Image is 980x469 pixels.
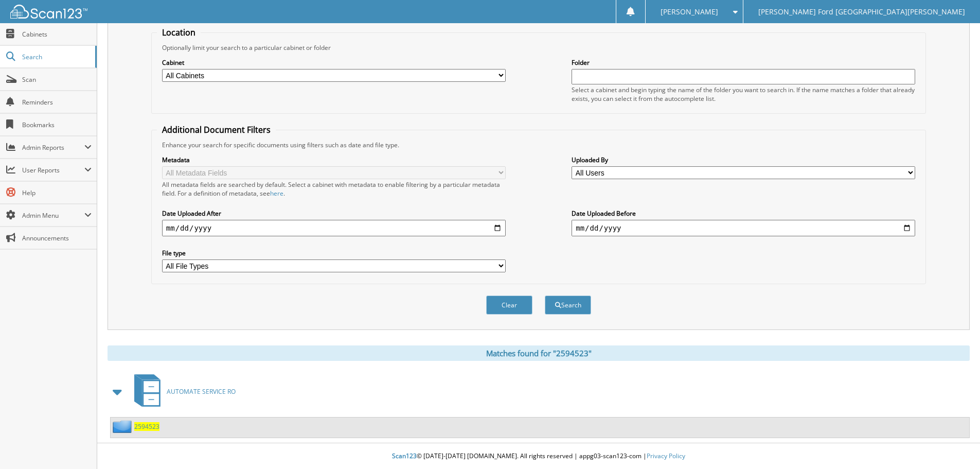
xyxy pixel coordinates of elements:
[162,209,506,218] label: Date Uploaded After
[270,189,283,198] a: here
[22,234,92,242] span: Announcements
[22,120,92,129] span: Bookmarks
[486,296,532,315] button: Clear
[162,220,506,236] input: start
[572,209,915,218] label: Date Uploaded Before
[22,53,90,61] span: Search
[392,451,417,460] span: Scan123
[113,420,134,433] img: folder2.png
[22,143,84,152] span: Admin Reports
[134,422,159,431] a: 2594523
[162,155,506,164] label: Metadata
[22,98,92,107] span: Reminders
[22,75,92,84] span: Scan
[157,124,276,135] legend: Additional Document Filters
[22,30,92,39] span: Cabinets
[661,9,718,15] span: [PERSON_NAME]
[97,444,980,469] div: © [DATE]-[DATE] [DOMAIN_NAME]. All rights reserved | appg03-scan123-com |
[929,420,980,469] iframe: Chat Widget
[572,85,915,103] div: Select a cabinet and begin typing the name of the folder you want to search in. If the name match...
[572,155,915,164] label: Uploaded By
[108,345,970,361] div: Matches found for "2594523"
[572,58,915,67] label: Folder
[647,451,685,460] a: Privacy Policy
[162,249,506,257] label: File type
[22,166,84,175] span: User Reports
[22,211,84,220] span: Admin Menu
[22,188,92,197] span: Help
[157,43,920,52] div: Optionally limit your search to a particular cabinet or folder
[545,296,591,315] button: Search
[162,58,506,67] label: Cabinet
[157,141,920,149] div: Enhance your search for specific documents using filters such as date and file type.
[758,9,965,15] span: [PERSON_NAME] Ford [GEOGRAPHIC_DATA][PERSON_NAME]
[572,220,915,236] input: end
[128,371,236,412] a: AUTOMATE SERVICE RO
[10,5,87,19] img: scan123-logo-white.svg
[162,180,506,198] div: All metadata fields are searched by default. Select a cabinet with metadata to enable filtering b...
[157,27,201,38] legend: Location
[167,387,236,396] span: AUTOMATE SERVICE RO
